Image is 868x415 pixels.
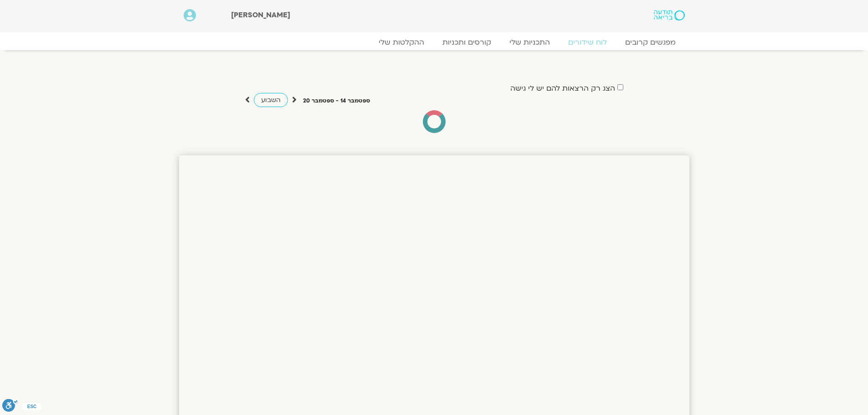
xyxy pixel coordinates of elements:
[303,96,370,106] p: ספטמבר 14 - ספטמבר 20
[510,84,615,92] label: הצג רק הרצאות להם יש לי גישה
[231,10,290,20] span: [PERSON_NAME]
[254,93,288,107] a: השבוע
[370,38,433,47] a: ההקלטות שלי
[559,38,616,47] a: לוח שידורים
[184,38,685,47] nav: Menu
[616,38,685,47] a: מפגשים קרובים
[500,38,559,47] a: התכניות שלי
[433,38,500,47] a: קורסים ותכניות
[261,96,281,104] span: השבוע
